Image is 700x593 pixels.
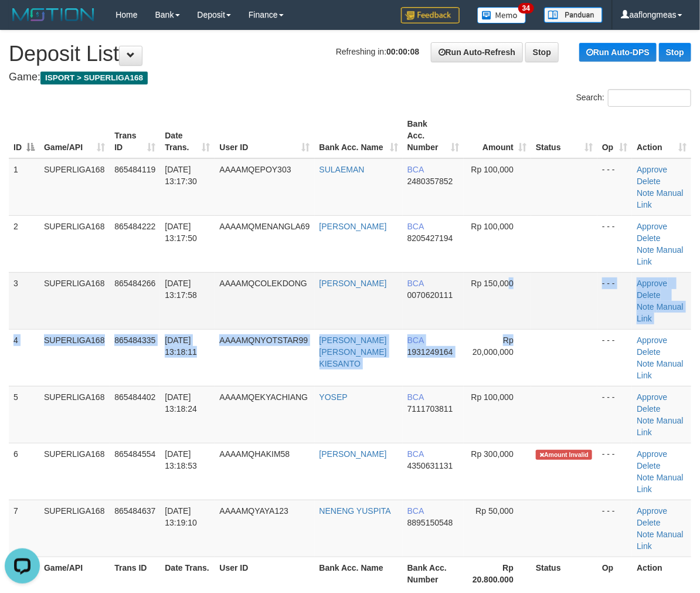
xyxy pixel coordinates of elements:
[597,329,632,386] td: - - -
[637,404,660,414] a: Delete
[637,461,660,470] a: Delete
[9,272,39,329] td: 3
[407,347,453,357] span: Copy 1931249164 to clipboard
[632,557,691,590] th: Action
[9,500,39,557] td: 7
[637,359,654,368] a: Note
[407,233,453,243] span: Copy 8205427194 to clipboard
[659,43,691,62] a: Stop
[401,7,460,23] img: Feedback.jpg
[637,290,660,300] a: Delete
[114,165,155,174] span: 865484119
[531,557,597,590] th: Status
[637,188,654,198] a: Note
[219,165,291,174] span: AAAAMQEPOY303
[215,557,314,590] th: User ID
[5,5,40,40] button: Open LiveChat chat widget
[114,336,155,345] span: 865484335
[407,518,453,527] span: Copy 8895150548 to clipboard
[608,89,691,107] input: Search:
[407,279,424,288] span: BCA
[637,449,667,459] a: Approve
[114,449,155,459] span: 865484554
[544,7,603,23] img: panduan.png
[637,279,667,288] a: Approve
[9,443,39,500] td: 6
[407,392,424,402] span: BCA
[637,302,654,311] a: Note
[320,336,387,368] a: [PERSON_NAME] [PERSON_NAME] KIESANTO
[471,449,514,459] span: Rp 300,000
[637,347,660,357] a: Delete
[597,215,632,272] td: - - -
[579,43,657,62] a: Run Auto-DPS
[320,165,365,174] a: SULAEMAN
[165,279,197,300] span: [DATE] 13:17:58
[597,500,632,557] td: - - -
[637,165,667,174] a: Approve
[407,461,453,470] span: Copy 4350631131 to clipboard
[386,47,419,56] strong: 00:00:08
[219,449,290,459] span: AAAAMQHAKIM58
[165,392,197,414] span: [DATE] 13:18:24
[160,113,215,158] th: Date Trans.: activate to sort column ascending
[471,279,514,288] span: Rp 150,000
[114,506,155,516] span: 865484637
[407,290,453,300] span: Copy 0070620111 to clipboard
[9,329,39,386] td: 4
[39,500,110,557] td: SUPERLIGA168
[9,6,98,23] img: MOTION_logo.png
[407,404,453,414] span: Copy 7111703811 to clipboard
[219,392,308,402] span: AAAAMQEKYACHIANG
[536,450,592,460] span: Amount is not matched
[407,336,424,345] span: BCA
[637,530,654,539] a: Note
[637,177,660,186] a: Delete
[637,518,660,527] a: Delete
[431,42,523,62] a: Run Auto-Refresh
[215,113,314,158] th: User ID: activate to sort column ascending
[110,113,160,158] th: Trans ID: activate to sort column ascending
[637,336,667,345] a: Approve
[165,506,197,527] span: [DATE] 13:19:10
[637,302,683,323] a: Manual Link
[637,233,660,243] a: Delete
[407,165,424,174] span: BCA
[597,557,632,590] th: Op
[315,557,403,590] th: Bank Acc. Name
[403,557,464,590] th: Bank Acc. Number
[320,279,387,288] a: [PERSON_NAME]
[9,113,39,158] th: ID: activate to sort column descending
[9,386,39,443] td: 5
[9,72,691,83] h4: Game:
[160,557,215,590] th: Date Trans.
[471,165,514,174] span: Rp 100,000
[407,449,424,459] span: BCA
[477,7,526,23] img: Button%20Memo.svg
[320,506,391,516] a: NENENG YUSPITA
[637,359,683,380] a: Manual Link
[471,222,514,231] span: Rp 100,000
[114,222,155,231] span: 865484222
[576,89,691,107] label: Search:
[165,449,197,470] span: [DATE] 13:18:53
[518,3,534,13] span: 34
[464,113,531,158] th: Amount: activate to sort column ascending
[39,215,110,272] td: SUPERLIGA168
[165,336,197,357] span: [DATE] 13:18:11
[39,557,110,590] th: Game/API
[219,279,307,288] span: AAAAMQCOLEKDONG
[114,279,155,288] span: 865484266
[114,392,155,402] span: 865484402
[40,72,148,84] span: ISPORT > SUPERLIGA168
[9,42,691,66] h1: Deposit List
[320,449,387,459] a: [PERSON_NAME]
[531,113,597,158] th: Status: activate to sort column ascending
[637,506,667,516] a: Approve
[475,506,514,516] span: Rp 50,000
[597,443,632,500] td: - - -
[165,165,197,186] span: [DATE] 13:17:30
[637,188,683,209] a: Manual Link
[471,392,514,402] span: Rp 100,000
[39,329,110,386] td: SUPERLIGA168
